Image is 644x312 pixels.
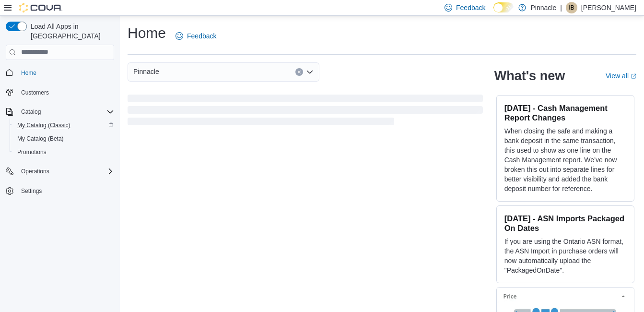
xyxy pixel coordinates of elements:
[306,68,314,76] button: Open list of options
[531,2,557,13] p: Pinnacle
[2,105,118,119] button: Catalog
[10,132,118,145] button: My Catalog (Beta)
[2,66,118,80] button: Home
[128,24,166,43] h1: Home
[17,166,53,177] button: Operations
[6,62,114,223] nav: Complex example
[494,68,565,84] h2: What's new
[21,89,49,96] span: Customers
[504,126,626,193] p: When closing the safe and making a bank deposit in the same transaction, this used to show as one...
[21,108,41,116] span: Catalog
[566,2,577,13] div: Isabelle Bujold
[172,26,220,46] a: Feedback
[10,145,118,159] button: Promotions
[560,2,562,13] p: |
[10,119,118,132] button: My Catalog (Classic)
[27,22,114,41] span: Load All Apps in [GEOGRAPHIC_DATA]
[17,166,114,177] span: Operations
[17,106,114,118] span: Catalog
[17,135,64,143] span: My Catalog (Beta)
[17,148,47,156] span: Promotions
[187,31,216,41] span: Feedback
[21,168,49,175] span: Operations
[17,67,40,79] a: Home
[19,3,62,12] img: Cova
[631,73,636,79] svg: External link
[17,87,53,98] a: Customers
[13,146,50,158] a: Promotions
[17,67,114,79] span: Home
[17,121,70,129] span: My Catalog (Classic)
[456,3,485,12] span: Feedback
[295,68,303,76] button: Clear input
[17,106,45,118] button: Catalog
[13,146,114,158] span: Promotions
[606,72,636,80] a: View allExternal link
[21,69,36,77] span: Home
[2,85,118,99] button: Customers
[13,133,114,144] span: My Catalog (Beta)
[13,120,114,131] span: My Catalog (Classic)
[493,2,514,12] input: Dark Mode
[2,165,118,178] button: Operations
[17,185,46,197] a: Settings
[504,103,626,122] h3: [DATE] - Cash Management Report Changes
[504,214,626,233] h3: [DATE] - ASN Imports Packaged On Dates
[13,133,68,144] a: My Catalog (Beta)
[493,12,494,13] span: Dark Mode
[17,86,114,98] span: Customers
[504,237,626,275] p: If you are using the Ontario ASN format, the ASN Import in purchase orders will now automatically...
[17,185,114,197] span: Settings
[128,96,483,127] span: Loading
[2,184,118,198] button: Settings
[133,66,159,77] span: Pinnacle
[581,2,636,13] p: [PERSON_NAME]
[13,120,74,131] a: My Catalog (Classic)
[21,187,42,195] span: Settings
[569,2,574,13] span: IB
